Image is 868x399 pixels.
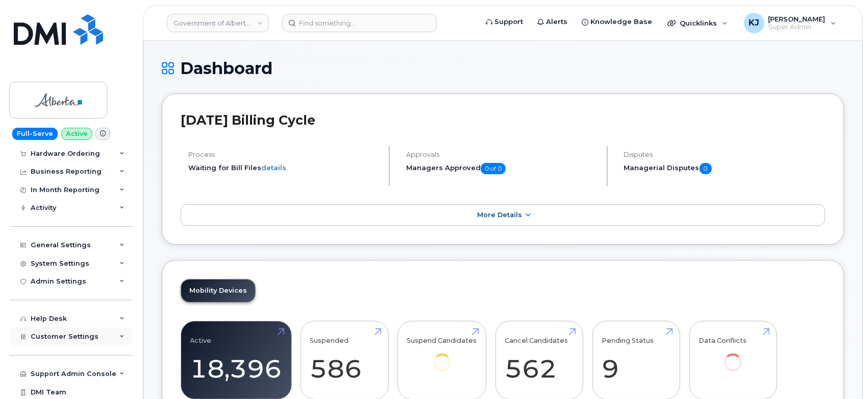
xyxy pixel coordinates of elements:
[188,151,380,158] h4: Process
[261,163,286,172] a: details
[624,151,825,158] h4: Disputes
[624,163,825,174] h5: Managerial Disputes
[505,326,574,394] a: Cancel Candidates 562
[190,326,282,394] a: Active 18,396
[481,163,506,174] span: 0 of 0
[310,326,379,394] a: Suspended 586
[162,59,844,77] h1: Dashboard
[699,326,767,385] a: Data Conflicts
[406,163,598,174] h5: Managers Approved
[477,211,522,219] span: More Details
[602,326,671,394] a: Pending Status 9
[181,279,255,302] a: Mobility Devices
[407,326,477,385] a: Suspend Candidates
[700,163,712,174] span: 0
[406,151,598,158] h4: Approvals
[188,163,380,173] li: Waiting for Bill Files
[181,112,825,128] h2: [DATE] Billing Cycle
